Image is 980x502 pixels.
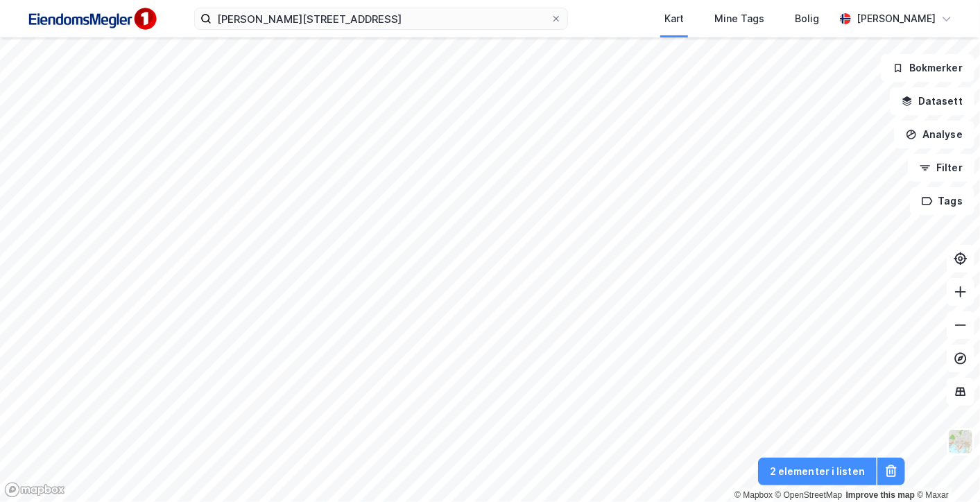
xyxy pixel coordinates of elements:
img: Z [947,429,974,455]
button: Filter [908,154,974,182]
button: Analyse [894,121,974,148]
button: Bokmerker [881,54,974,82]
button: Tags [910,187,974,215]
div: Kontrollprogram for chat [911,435,980,502]
a: OpenStreetMap [775,490,843,500]
div: Kart [664,10,684,27]
div: Mine Tags [714,10,764,27]
button: 2 elementer i listen [758,458,877,485]
img: F4PB6Px+NJ5v8B7XTbfpPpyloAAAAASUVORK5CYII= [22,3,161,35]
a: Mapbox homepage [4,482,65,498]
button: Datasett [890,87,974,115]
input: Søk på adresse, matrikkel, gårdeiere, leietakere eller personer [212,8,551,29]
a: Mapbox [734,490,773,500]
a: Improve this map [846,490,915,500]
iframe: Chat Widget [911,435,980,502]
div: [PERSON_NAME] [857,10,936,27]
div: Bolig [795,10,819,27]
